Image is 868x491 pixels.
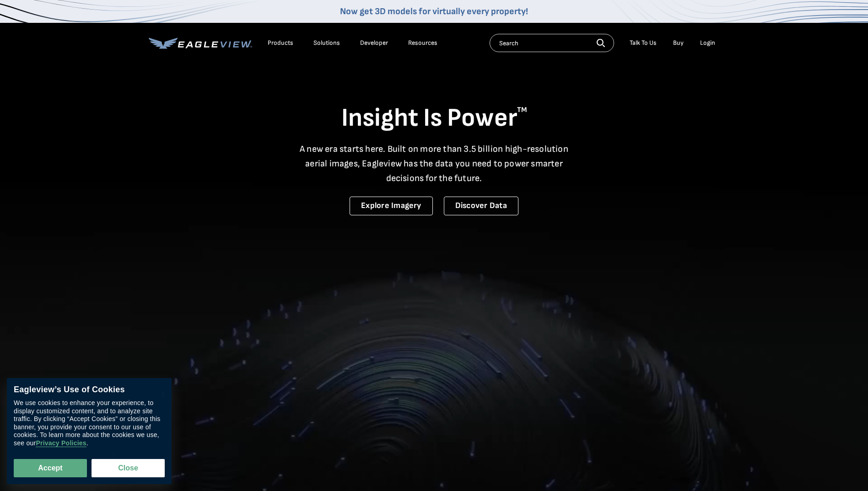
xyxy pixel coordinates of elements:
div: Products [268,39,293,47]
div: Login [700,39,715,47]
div: Resources [408,39,437,47]
h1: Insight Is Power [149,102,720,134]
a: Explore Imagery [350,197,433,215]
button: Accept [14,459,87,477]
a: Developer [360,39,388,47]
div: Solutions [313,39,340,47]
div: Talk To Us [630,39,657,47]
p: A new era starts here. Built on more than 3.5 billion high-resolution aerial images, Eagleview ha... [294,142,574,186]
a: Discover Data [444,197,518,215]
input: Search [490,34,614,52]
a: Privacy Policies [36,440,86,448]
a: Now get 3D models for virtually every property! [340,6,528,17]
sup: TM [517,106,527,114]
button: Close [92,459,165,477]
div: Eagleview’s Use of Cookies [14,385,165,395]
div: We use cookies to enhance your experience, to display customized content, and to analyze site tra... [14,400,165,448]
a: Buy [673,39,684,47]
